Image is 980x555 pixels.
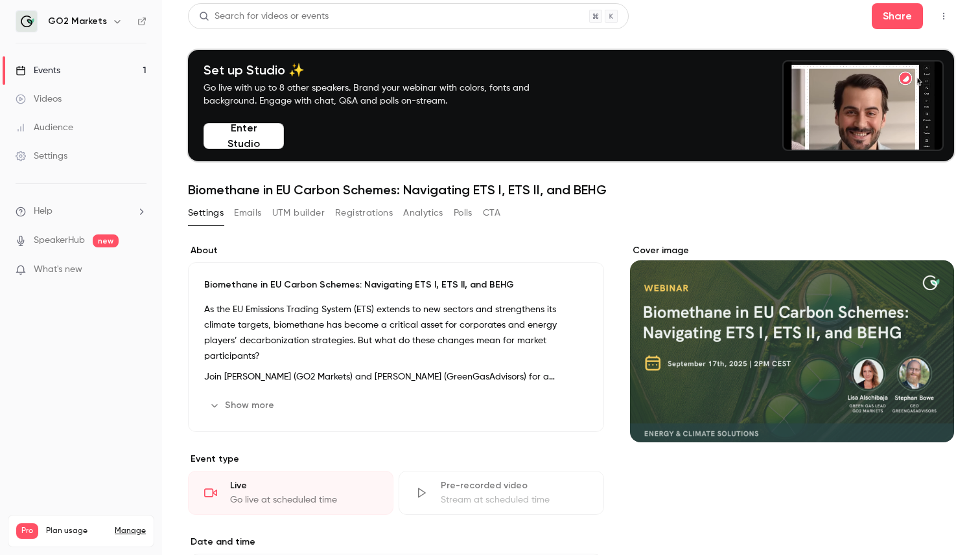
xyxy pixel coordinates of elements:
[34,263,82,277] span: What's new
[16,121,73,134] div: Audience
[204,123,284,149] button: Enter Studio
[630,244,954,257] label: Cover image
[272,203,325,223] button: UTM builder
[335,203,393,223] button: Registrations
[441,493,588,506] div: Stream at scheduled time
[115,526,146,536] a: Manage
[16,523,38,539] span: Pro
[188,453,604,466] p: Event type
[204,395,282,416] button: Show more
[230,493,377,506] div: Go live at scheduled time
[188,536,604,549] label: Date and time
[34,205,52,218] span: Help
[204,82,560,108] p: Go live with up to 8 other speakers. Brand your webinar with colors, fonts and background. Engage...
[16,11,37,32] img: GO2 Markets
[403,203,443,223] button: Analytics
[16,93,62,106] div: Videos
[204,369,588,385] p: Join [PERSON_NAME] (GO2 Markets) and [PERSON_NAME] (GreenGasAdvisors) for a discussion on biometh...
[48,15,107,28] h6: GO2 Markets
[872,3,923,29] button: Share
[188,203,224,223] button: Settings
[34,234,85,247] a: SpeakerHub
[16,64,60,77] div: Events
[454,203,472,223] button: Polls
[441,479,588,492] div: Pre-recorded video
[234,203,261,223] button: Emails
[46,526,107,536] span: Plan usage
[188,182,954,198] h1: Biomethane in EU Carbon Schemes: Navigating ETS I, ETS II, and BEHG
[204,278,588,291] p: Biomethane in EU Carbon Schemes: Navigating ETS I, ETS II, and BEHG
[204,302,588,364] p: As the EU Emissions Trading System (ETS) extends to new sectors and strengthens its climate targe...
[630,244,954,442] section: Cover image
[204,62,560,78] h4: Set up Studio ✨
[16,205,146,218] li: help-dropdown-opener
[399,471,604,515] div: Pre-recorded videoStream at scheduled time
[230,479,377,492] div: Live
[199,10,329,23] div: Search for videos or events
[188,244,604,257] label: About
[188,471,393,515] div: LiveGo live at scheduled time
[93,234,119,247] span: new
[16,150,67,163] div: Settings
[483,203,500,223] button: CTA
